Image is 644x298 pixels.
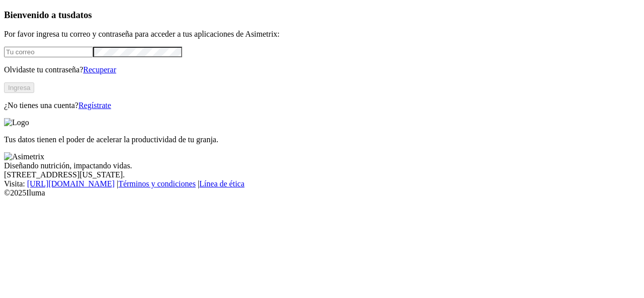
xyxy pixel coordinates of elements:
[4,188,640,197] div: © 2025 Iluma
[4,10,640,21] h3: Bienvenido a tus
[4,82,34,93] button: Ingresa
[70,10,92,20] span: datos
[4,47,93,57] input: Tu correo
[4,161,640,170] div: Diseñando nutrición, impactando vidas.
[4,152,44,161] img: Asimetrix
[199,179,245,188] a: Línea de ética
[27,179,115,188] a: [URL][DOMAIN_NAME]
[4,170,640,179] div: [STREET_ADDRESS][US_STATE].
[118,179,196,188] a: Términos y condiciones
[4,101,640,110] p: ¿No tienes una cuenta?
[4,30,640,39] p: Por favor ingresa tu correo y contraseña para acceder a tus aplicaciones de Asimetrix:
[4,135,640,144] p: Tus datos tienen el poder de acelerar la productividad de tu granja.
[78,101,111,110] a: Regístrate
[4,118,29,127] img: Logo
[4,65,640,74] p: Olvidaste tu contraseña?
[83,65,116,74] a: Recuperar
[4,179,640,188] div: Visita : | |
